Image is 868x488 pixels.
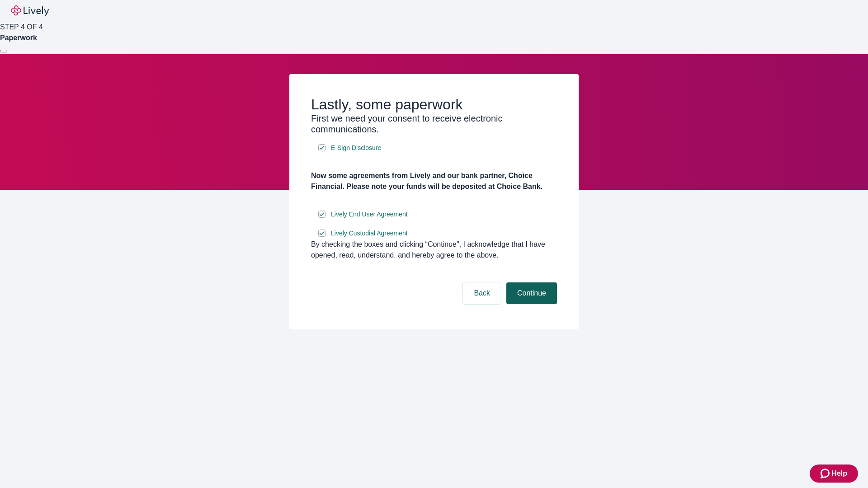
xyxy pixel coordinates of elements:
img: Lively [11,5,49,16]
h4: Now some agreements from Lively and our bank partner, Choice Financial. Please note your funds wi... [311,170,557,192]
a: e-sign disclosure document [329,209,410,220]
button: Zendesk support iconHelp [810,465,858,483]
span: Lively End User Agreement [331,210,408,219]
button: Continue [506,282,557,304]
span: E-Sign Disclosure [331,143,381,153]
a: e-sign disclosure document [329,142,383,154]
span: Lively Custodial Agreement [331,229,408,238]
button: Back [463,282,501,304]
h2: Lastly, some paperwork [311,96,557,113]
svg: Zendesk support icon [821,468,831,479]
span: Help [831,468,847,479]
div: By checking the boxes and clicking “Continue", I acknowledge that I have opened, read, understand... [311,239,557,261]
a: e-sign disclosure document [329,228,410,239]
h3: First we need your consent to receive electronic communications. [311,113,557,135]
